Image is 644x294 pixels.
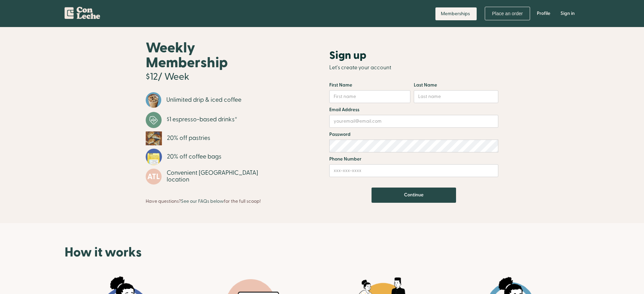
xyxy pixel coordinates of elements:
[485,7,530,20] a: Place an order
[166,97,241,103] div: Unlimited drip & iced coffee
[555,3,580,24] a: Sign in
[372,188,456,203] input: Continue
[167,135,210,142] div: 20% off pastries
[532,3,555,24] a: Profile
[329,49,366,62] h2: Sign up
[65,245,580,260] h1: How it works
[329,60,498,75] h1: Let's create your account
[181,198,224,204] a: See our FAQs below
[414,82,485,89] label: Last Name
[329,156,498,163] label: Phone Number
[435,7,477,20] a: Memberships
[329,82,414,89] label: First Name
[146,41,278,70] h1: Weekly Membership
[167,153,221,160] div: 20% off coffee bags
[146,72,189,82] h3: $12/ Week
[329,106,498,113] label: Email Address
[329,115,498,128] input: youremail@email.com
[329,90,410,103] input: First name
[329,131,498,138] label: Password
[167,170,278,183] div: Convenient [GEOGRAPHIC_DATA] location
[414,90,498,103] input: Last name
[146,195,261,205] div: Have questions? for the full scoop!
[329,82,498,203] form: Email Form
[329,164,498,177] input: xxx-xxx-xxxx
[167,116,237,123] div: $1 espresso-based drinks*
[65,3,100,22] a: home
